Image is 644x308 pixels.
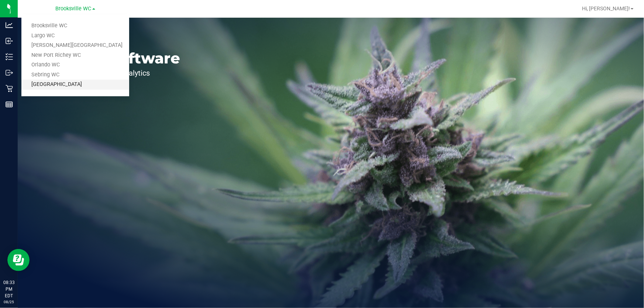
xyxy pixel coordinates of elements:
a: Orlando WC [21,60,129,70]
span: Hi, [PERSON_NAME]! [582,6,630,11]
inline-svg: Outbound [6,69,13,76]
a: New Port Richey WC [21,51,129,60]
p: 08:33 PM EDT [3,279,14,299]
inline-svg: Inventory [6,53,13,60]
inline-svg: Retail [6,85,13,92]
a: Sebring WC [21,70,129,80]
inline-svg: Analytics [6,21,13,29]
inline-svg: Reports [6,101,13,108]
inline-svg: Inbound [6,37,13,45]
iframe: Resource center [7,249,30,271]
span: Brooksville WC [56,6,92,12]
p: 08/25 [3,299,14,305]
a: Largo WC [21,31,129,41]
a: Brooksville WC [21,21,129,31]
a: [PERSON_NAME][GEOGRAPHIC_DATA] [21,41,129,51]
a: [GEOGRAPHIC_DATA] [21,80,129,90]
